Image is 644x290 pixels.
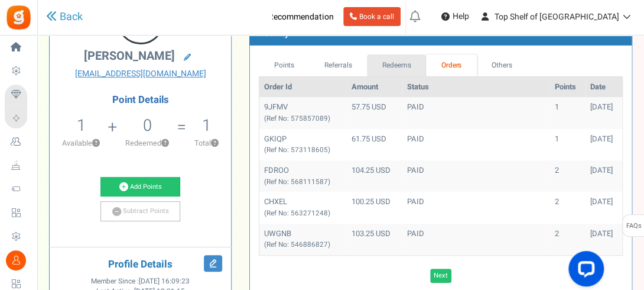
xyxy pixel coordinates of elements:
p: Redeemed [119,138,176,149]
span: Top Shelf of [GEOGRAPHIC_DATA] [495,11,619,23]
button: ? [211,140,219,147]
td: 1 [550,129,586,160]
th: Points [550,77,586,98]
td: 2 [550,192,586,223]
td: PAID [402,160,550,192]
img: Gratisfaction [5,4,32,31]
a: Add Points [100,177,181,197]
small: (Ref No: 575857089) [264,114,330,124]
small: (Ref No: 573118605) [264,145,330,155]
a: Subtract Points [100,201,181,221]
a: 1 Recommendation [239,7,339,26]
td: 1 [550,97,586,128]
td: 104.25 USD [346,160,402,192]
a: Others [477,54,528,76]
div: [DATE] [590,196,617,208]
td: PAID [402,97,550,128]
td: GKIQP [259,129,346,160]
h5: 1 [202,117,211,134]
td: 2 [550,224,586,255]
a: [EMAIL_ADDRESS][DOMAIN_NAME] [58,68,222,80]
span: [PERSON_NAME] [84,47,175,65]
td: CHXEL [259,192,346,223]
td: 100.25 USD [346,192,402,223]
h4: Profile Details [58,259,222,270]
td: 57.75 USD [346,97,402,128]
th: Amount [346,77,402,98]
th: Date [586,77,622,98]
td: PAID [402,224,550,255]
small: (Ref No: 563271248) [264,208,330,218]
h5: 0 [143,117,152,134]
td: PAID [402,129,550,160]
a: Referrals [310,54,367,76]
a: Orders [426,54,477,76]
p: Total [187,138,225,149]
td: PAID [402,192,550,223]
button: ? [161,140,169,147]
div: [DATE] [590,134,617,145]
a: Back [46,9,83,25]
th: Status [402,77,550,98]
a: Book a call [343,7,401,26]
td: 9JFMV [259,97,346,128]
td: 2 [550,160,586,192]
p: Available [56,138,107,149]
div: [DATE] [590,165,617,176]
span: Member Since : [91,276,190,286]
small: (Ref No: 546886827) [264,240,330,250]
td: FDROO [259,160,346,192]
th: Order Id [259,77,346,98]
a: Help [437,7,474,26]
td: UWGNB [259,224,346,255]
small: (Ref No: 568111587) [264,177,330,187]
span: FAQs [626,215,642,237]
div: [DATE] [590,228,617,240]
span: 1 [77,114,86,137]
td: 103.25 USD [346,224,402,255]
span: Recommendation [268,11,334,23]
td: 61.75 USD [346,129,402,160]
button: ? [92,140,100,147]
div: [DATE] [590,102,617,113]
a: Points [259,54,310,76]
a: Next [430,269,451,283]
span: [DATE] 16:09:23 [139,276,190,286]
a: Redeems [367,54,426,76]
span: Help [450,11,469,22]
h4: Point Details [50,95,231,105]
i: Edit Profile [204,255,222,272]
